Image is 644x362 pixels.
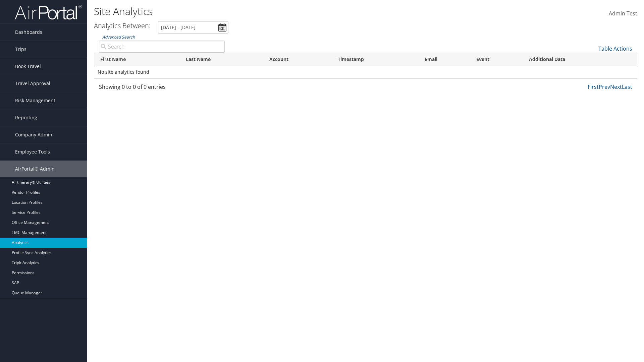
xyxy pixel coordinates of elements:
a: Admin Test [609,3,637,24]
span: Company Admin [15,126,52,143]
span: Trips [15,41,26,58]
th: Last Name: activate to sort column ascending [180,53,263,66]
span: Reporting [15,109,37,126]
div: Showing 0 to 0 of 0 entries [99,83,225,94]
h1: Site Analytics [94,4,456,18]
span: AirPortal® Admin [15,161,55,177]
th: Email [419,53,470,66]
a: Next [610,83,622,90]
span: Admin Test [609,10,637,17]
a: Table Actions [598,45,632,52]
span: Travel Approval [15,75,50,92]
input: Advanced Search [99,41,225,53]
th: Account: activate to sort column ascending [263,53,332,66]
h3: Analytics Between: [94,21,151,30]
th: Additional Data [523,53,637,66]
a: Last [622,83,632,90]
img: airportal-logo.png [15,4,82,20]
th: Timestamp: activate to sort column descending [332,53,419,66]
span: Risk Management [15,92,55,109]
td: No site analytics found [94,66,637,78]
input: [DATE] - [DATE] [158,21,228,34]
th: Event [470,53,523,66]
span: Dashboards [15,24,42,41]
th: First Name: activate to sort column ascending [94,53,180,66]
span: Book Travel [15,58,41,75]
span: Employee Tools [15,143,50,160]
a: Prev [599,83,610,90]
a: First [588,83,599,90]
a: Advanced Search [102,34,135,40]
